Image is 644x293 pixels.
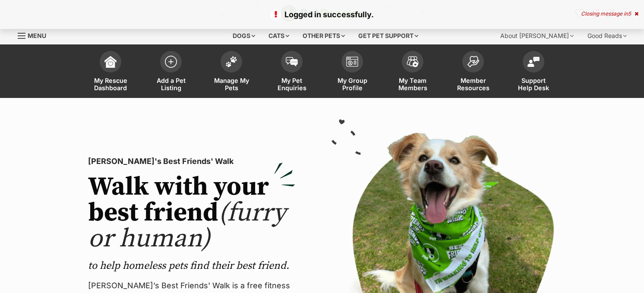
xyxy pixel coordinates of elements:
p: to help homeless pets find their best friend. [88,259,295,273]
a: My Pet Enquiries [262,47,322,98]
a: Member Resources [443,47,503,98]
a: My Rescue Dashboard [80,47,141,98]
span: Support Help Desk [514,77,553,91]
span: My Team Members [393,77,432,91]
img: dashboard-icon-eb2f2d2d3e046f16d808141f083e7271f6b2e854fb5c12c21221c1fb7104beca.svg [104,56,117,68]
span: Member Resources [454,77,492,91]
a: Support Help Desk [503,47,564,98]
img: group-profile-icon-3fa3cf56718a62981997c0bc7e787c4b2cf8bcc04b72c1350f741eb67cf2f40e.svg [346,57,358,67]
img: member-resources-icon-8e73f808a243e03378d46382f2149f9095a855e16c252ad45f914b54edf8863c.svg [467,56,479,67]
p: [PERSON_NAME]'s Best Friends' Walk [88,155,295,167]
span: My Pet Enquiries [272,77,311,91]
span: Menu [28,32,46,39]
span: My Group Profile [333,77,372,91]
a: Add a Pet Listing [141,47,201,98]
div: Dogs [227,27,261,44]
a: My Group Profile [322,47,382,98]
a: Menu [18,27,52,43]
span: Add a Pet Listing [152,77,190,91]
h2: Walk with your best friend [88,174,295,252]
div: Get pet support [352,27,424,44]
div: Other pets [297,27,351,44]
a: My Team Members [382,47,443,98]
img: add-pet-listing-icon-0afa8454b4691262ce3f59096e99ab1cd57d4a30225e0717b998d2c9b9846f56.svg [165,56,177,68]
div: Cats [262,27,295,44]
img: help-desk-icon-fdf02630f3aa405de69fd3d07c3f3aa587a6932b1a1747fa1d2bba05be0121f9.svg [527,57,540,67]
div: About [PERSON_NAME] [494,27,580,44]
a: Manage My Pets [201,47,262,98]
span: Manage My Pets [212,77,251,91]
span: My Rescue Dashboard [91,77,130,91]
div: Good Reads [581,27,633,44]
img: pet-enquiries-icon-7e3ad2cf08bfb03b45e93fb7055b45f3efa6380592205ae92323e6603595dc1f.svg [286,57,298,66]
img: team-members-icon-5396bd8760b3fe7c0b43da4ab00e1e3bb1a5d9ba89233759b79545d2d3fc5d0d.svg [407,56,419,67]
img: manage-my-pets-icon-02211641906a0b7f246fdf0571729dbe1e7629f14944591b6c1af311fb30b64b.svg [225,56,237,67]
span: (furry or human) [88,197,286,255]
